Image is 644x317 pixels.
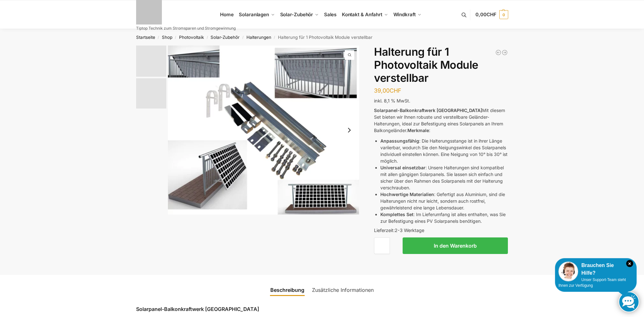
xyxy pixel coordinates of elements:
[155,35,162,40] span: /
[475,11,496,18] span: 0,00
[380,164,508,191] li: : Unsere Halterungen sind kompatibel mit allen gängigen Solarpanels. Sie lassen sich einfach und ...
[136,46,166,77] img: Aufstaenderung-Balkonkraftwerk_713x
[136,35,155,40] a: Startseite
[395,228,424,233] span: 2-3 Werktage
[558,262,633,277] div: Brauchen Sie Hilfe?
[308,282,377,298] a: Zusätzliche Informationen
[267,282,308,298] a: Beschreibung
[246,35,271,40] a: Halterungen
[136,306,259,312] strong: Solarpanel-Balkonkraftwerk [GEOGRAPHIC_DATA]
[502,49,508,56] a: Halterung für 2 Photovoltaikmodule verstellbar
[211,35,239,40] a: Solar-Zubehör
[391,0,424,29] a: Windkraft
[343,123,356,137] button: Next slide
[136,78,166,109] img: Halterung-Balkonkraftwerk
[558,278,626,288] span: Unser Support-Team steht Ihnen zur Verfügung
[499,10,508,19] span: 0
[168,46,359,215] img: Aufstaenderung-Balkonkraftwerk_713x
[495,49,502,56] a: Universal Halterung für Balkon, Wand, Dach
[125,29,519,46] nav: Breadcrumb
[558,262,578,281] img: Customer service
[277,0,321,29] a: Solar-Zubehör
[280,11,313,18] span: Solar-Zubehör
[374,107,508,134] p: Mit diesem Set bieten wir Ihnen robuste und verstellbare Geländer-Halterungen, ideal zur Befestig...
[380,138,419,144] strong: Anpassungsfähig
[475,5,508,24] a: 0,00CHF 0
[172,35,179,40] span: /
[179,35,204,40] a: Photovoltaik
[339,0,391,29] a: Kontakt & Anfahrt
[626,260,633,267] i: Schließen
[487,11,496,18] span: CHF
[374,228,424,233] span: Lieferzeit:
[380,191,508,211] li: : Gefertigt aus Aluminium, sind die Halterungen nicht nur leicht, sondern auch rostfrei, gewährle...
[403,237,508,254] button: In den Warenkorb
[321,0,339,29] a: Sales
[393,11,416,18] span: Windkraft
[324,11,337,18] span: Sales
[374,46,508,84] h1: Halterung für 1 Photovoltaik Module verstellbar
[380,192,434,197] strong: Hochwertige Materialien
[239,11,269,18] span: Solaranlagen
[407,128,429,133] strong: Merkmale
[136,26,236,30] p: Tiptop Technik zum Stromsparen und Stromgewinnung
[168,46,359,215] a: Aufstaenderung Balkonkraftwerk 713xAufstaenderung
[271,35,278,40] span: /
[342,11,382,18] span: Kontakt & Anfahrt
[374,87,401,94] bdi: 39,00
[380,165,426,170] strong: Universal einsetzbar
[380,137,508,164] li: : Die Halterungsstange ist in ihrer Länge variierbar, wodurch Sie den Neigungswinkel des Solarpan...
[380,211,508,224] li: : Im Lieferumfang ist alles enthalten, was Sie zur Befestigung eines PV Solarpanels benötigen.
[162,35,172,40] a: Shop
[239,35,246,40] span: /
[374,237,390,254] input: Produktmenge
[374,108,482,113] strong: Solarpanel-Balkonkraftwerk [GEOGRAPHIC_DATA]
[204,35,211,40] span: /
[390,87,401,94] span: CHF
[374,98,410,103] span: inkl. 8,1 % MwSt.
[380,212,413,217] strong: Komplettes Set
[236,0,277,29] a: Solaranlagen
